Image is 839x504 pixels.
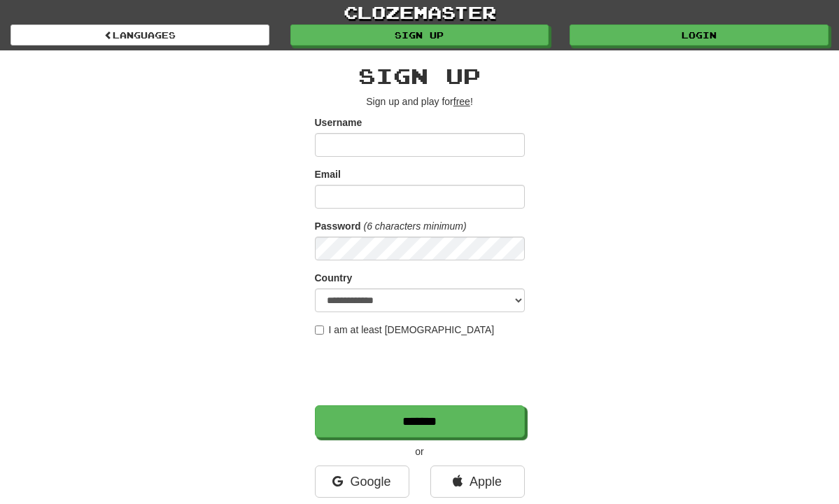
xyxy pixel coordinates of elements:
[315,344,528,398] iframe: reCAPTCHA
[315,94,525,108] p: Sign up and play for !
[453,96,470,107] u: free
[315,444,525,458] p: or
[315,219,361,233] label: Password
[315,325,324,335] input: I am at least [DEMOGRAPHIC_DATA]
[315,64,525,87] h2: Sign up
[364,220,467,232] em: (6 characters minimum)
[10,24,269,45] a: Languages
[290,24,549,45] a: Sign up
[430,465,525,498] a: Apple
[315,167,341,181] label: Email
[315,115,362,129] label: Username
[315,323,495,337] label: I am at least [DEMOGRAPHIC_DATA]
[570,24,829,45] a: Login
[315,465,409,498] a: Google
[315,271,353,285] label: Country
